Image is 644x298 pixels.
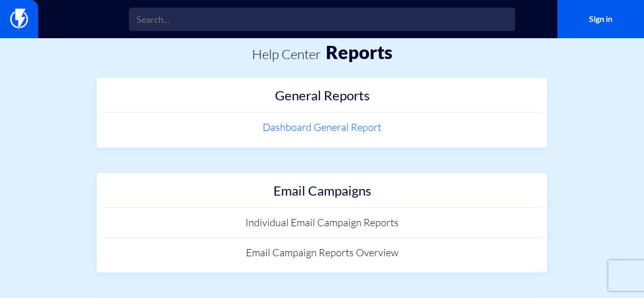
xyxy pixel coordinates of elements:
h2: General Reports [107,88,538,108]
h2: Email Campaigns [107,183,538,203]
a: Dashboard General Report [102,113,543,143]
input: Search... [129,8,515,31]
a: Help center [252,46,321,62]
a: Email Campaign Reports Overview [102,238,543,268]
a: Individual Email Campaign Reports [102,208,543,238]
a: General Reports [102,83,543,113]
h1: Reports [326,42,393,63]
a: Email Campaigns [102,178,543,208]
